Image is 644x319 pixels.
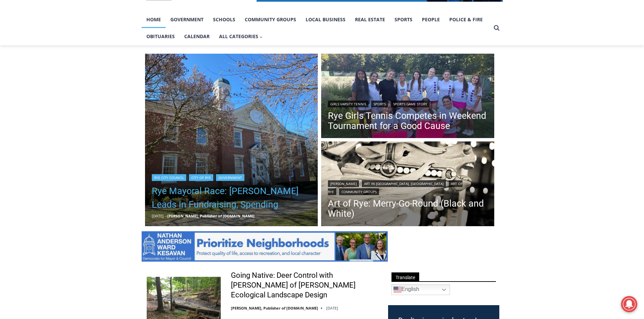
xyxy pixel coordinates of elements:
a: Girls Varsity Tennis [328,101,368,107]
button: View Search Form [491,22,503,34]
a: Real Estate [350,11,390,28]
a: [PERSON_NAME], Publisher of [DOMAIN_NAME] [231,305,318,311]
div: | | [328,99,487,107]
a: Sports [371,101,388,107]
a: [PERSON_NAME] Read Sanctuary Fall Fest: [DATE] [0,67,101,84]
a: Sports Game Story [391,101,430,107]
nav: Primary Navigation [142,11,491,45]
div: Birds of Prey: Falcon and hawk demos [71,20,98,55]
a: People [417,11,445,28]
button: Child menu of All Categories [214,28,268,45]
a: Police & Fire [445,11,487,28]
a: Obituaries [142,28,180,45]
a: Art in [GEOGRAPHIC_DATA], [GEOGRAPHIC_DATA] [362,180,446,187]
img: [PHOTO: Merry-Go-Round (Black and White). Lights blur in the background as the horses spin. By Jo... [321,141,494,228]
a: Read More Rye Girls Tennis Competes in Weekend Tournament for a Good Cause [321,54,494,140]
span: Translate [391,272,419,282]
a: City of Rye [189,174,213,181]
a: Read More Art of Rye: Merry-Go-Round (Black and White) [321,141,494,228]
span: – [165,213,167,218]
a: Schools [208,11,240,28]
a: Rye Mayoral Race: [PERSON_NAME] Leads in Fundraising, Spending [152,184,311,211]
span: Intern @ [DOMAIN_NAME] [177,67,313,82]
div: / [76,57,77,64]
img: Rye City Hall Rye, NY [145,54,318,227]
a: Calendar [180,28,214,45]
a: Community Groups [339,188,379,195]
img: en [393,286,402,294]
a: Local Business [301,11,350,28]
a: Government [166,11,208,28]
a: Intern @ [DOMAIN_NAME] [163,65,328,84]
div: 6 [79,57,82,64]
a: Art of Rye: Merry-Go-Round (Black and White) [328,198,487,219]
a: Rye Girls Tennis Competes in Weekend Tournament for a Good Cause [328,111,487,131]
time: [DATE] [152,213,164,218]
img: (PHOTO: The top Rye Girls Varsity Tennis team poses after the Georgia Williams Memorial Scholarsh... [321,54,494,140]
div: "[PERSON_NAME] and I covered the [DATE] Parade, which was a really eye opening experience as I ha... [171,0,319,65]
a: Home [142,11,166,28]
a: Read More Rye Mayoral Race: Henderson Leads in Fundraising, Spending [145,54,318,227]
a: [PERSON_NAME], Publisher of [DOMAIN_NAME] [167,213,255,218]
div: | | | [328,179,487,195]
a: Going Native: Deer Control with [PERSON_NAME] of [PERSON_NAME] Ecological Landscape Design [231,271,379,300]
a: Sports [390,11,417,28]
div: | | [152,173,311,181]
a: English [391,284,450,295]
h4: [PERSON_NAME] Read Sanctuary Fall Fest: [DATE] [5,68,90,83]
time: [DATE] [326,305,338,311]
a: Rye City Council [152,174,186,181]
a: Community Groups [240,11,301,28]
div: 2 [71,57,74,64]
a: Government [216,174,244,181]
a: [PERSON_NAME] [328,180,359,187]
